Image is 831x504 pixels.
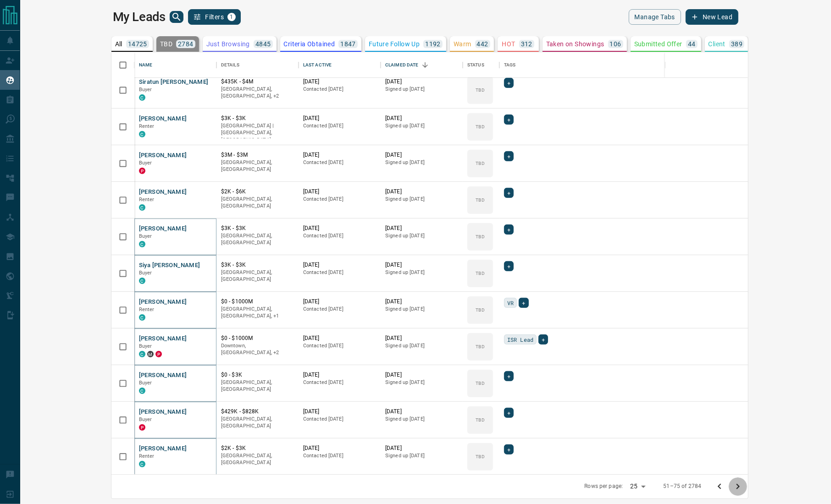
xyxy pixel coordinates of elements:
p: Contacted [DATE] [303,86,376,93]
p: [DATE] [303,225,376,232]
p: 106 [610,41,621,47]
span: + [507,225,510,234]
p: [DATE] [303,115,376,122]
span: Buyer [139,380,152,386]
button: [PERSON_NAME] [139,115,187,123]
p: Contacted [DATE] [303,232,376,240]
p: TBD [476,270,484,277]
span: Buyer [139,270,152,276]
span: Buyer [139,233,152,239]
p: $2K - $6K [221,188,294,196]
p: Rows per page: [585,482,623,490]
button: Go to next page [729,477,747,496]
p: [GEOGRAPHIC_DATA] | [GEOGRAPHIC_DATA], [GEOGRAPHIC_DATA] [221,122,294,144]
div: Claimed Date [381,52,463,78]
p: Warm [454,41,471,47]
p: Contacted [DATE] [303,196,376,203]
p: $0 - $1000M [221,298,294,306]
div: + [504,115,514,125]
p: [DATE] [385,261,458,269]
p: Contacted [DATE] [303,342,376,350]
div: Claimed Date [385,52,419,78]
p: Signed up [DATE] [385,122,458,130]
p: $3K - $3K [221,115,294,122]
p: TBD [476,233,484,240]
p: [DATE] [385,334,458,342]
p: [GEOGRAPHIC_DATA], [GEOGRAPHIC_DATA] [221,196,294,210]
p: [DATE] [303,298,376,306]
button: [PERSON_NAME] [139,408,187,416]
p: Contacted [DATE] [303,379,376,386]
p: Signed up [DATE] [385,416,458,423]
p: 44 [688,41,696,47]
button: Manage Tabs [629,9,681,25]
p: HOT [502,41,515,47]
p: [GEOGRAPHIC_DATA], [GEOGRAPHIC_DATA] [221,379,294,393]
p: TBD [476,416,484,423]
button: [PERSON_NAME] [139,444,187,453]
button: [PERSON_NAME] [139,225,187,233]
p: Midtown | Central, Toronto [221,86,294,100]
p: [GEOGRAPHIC_DATA], [GEOGRAPHIC_DATA] [221,416,294,430]
p: [DATE] [385,78,458,86]
p: Signed up [DATE] [385,196,458,203]
div: Details [216,52,299,78]
span: Renter [139,307,155,312]
p: [DATE] [303,151,376,159]
button: [PERSON_NAME] [139,188,187,197]
div: + [504,371,514,381]
p: $3K - $3K [221,261,294,269]
p: [DATE] [303,261,376,269]
p: 1847 [340,41,356,47]
span: ISR Lead [507,335,533,344]
div: Name [139,52,153,78]
p: Contacted [DATE] [303,452,376,460]
div: Last Active [299,52,381,78]
p: 442 [477,41,488,47]
p: $0 - $3K [221,371,294,379]
p: TBD [476,123,484,130]
p: [DATE] [385,188,458,196]
p: $429K - $828K [221,408,294,416]
p: All [115,41,122,47]
p: TBD [476,307,484,313]
p: TBD [476,197,484,203]
p: $2K - $3K [221,444,294,452]
span: 1 [228,14,235,20]
p: Signed up [DATE] [385,379,458,386]
p: TBD [476,343,484,350]
button: [PERSON_NAME] [139,151,187,160]
p: 51–75 of 2784 [664,482,702,490]
div: condos.ca [139,314,145,321]
button: Siya [PERSON_NAME] [139,261,200,270]
p: [DATE] [385,298,458,306]
button: Go to previous page [710,477,729,496]
p: Signed up [DATE] [385,86,458,93]
div: Details [221,52,239,78]
div: + [504,444,514,455]
p: TBD [476,87,484,93]
p: [DATE] [385,371,458,379]
div: Name [134,52,216,78]
button: New Lead [686,9,738,25]
p: [DATE] [385,225,458,232]
span: + [507,115,510,124]
span: + [522,298,525,307]
span: Buyer [139,160,152,166]
span: Renter [139,453,155,459]
p: [GEOGRAPHIC_DATA], [GEOGRAPHIC_DATA] [221,232,294,247]
div: + [538,334,548,345]
div: property.ca [139,424,145,431]
span: Buyer [139,87,152,93]
p: Contacted [DATE] [303,416,376,423]
div: + [504,225,514,235]
button: [PERSON_NAME] [139,334,187,343]
p: [DATE] [385,444,458,452]
p: Just Browsing [206,41,250,47]
button: [PERSON_NAME] [139,371,187,380]
p: Contacted [DATE] [303,269,376,276]
p: Signed up [DATE] [385,232,458,240]
div: + [504,261,514,271]
p: Criteria Obtained [284,41,335,47]
p: East End, Toronto [221,342,294,356]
